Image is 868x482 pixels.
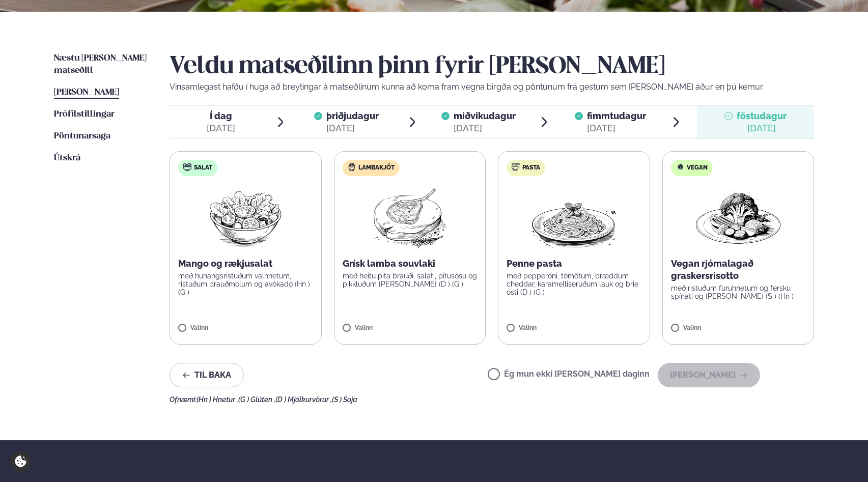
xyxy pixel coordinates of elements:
[54,110,115,119] span: Prófílstillingar
[365,184,455,249] img: Lamb-Meat.png
[687,164,708,172] span: Vegan
[507,258,641,270] p: Penne pasta
[737,110,787,121] span: föstudagur
[207,122,235,134] div: [DATE]
[194,164,212,172] span: Salat
[54,52,149,77] a: Næstu [PERSON_NAME] matseðill
[454,110,516,121] span: miðvikudagur
[238,395,275,404] span: (G ) Glúten ,
[178,258,313,270] p: Mango og rækjusalat
[275,395,332,404] span: (D ) Mjólkurvörur ,
[178,272,313,296] p: með hunangsristuðum valhnetum, ristuðum brauðmolum og avókadó (Hn ) (G )
[170,395,814,404] div: Ofnæmi:
[454,122,516,134] div: [DATE]
[54,152,80,164] a: Útskrá
[671,258,806,282] p: Vegan rjómalagað graskersrisotto
[587,122,646,134] div: [DATE]
[54,88,119,97] span: [PERSON_NAME]
[54,54,147,75] span: Næstu [PERSON_NAME] matseðill
[587,110,646,121] span: fimmtudagur
[693,184,783,249] img: Vegan.png
[343,272,478,288] p: með heitu pita brauði, salati, pitusósu og pikkluðum [PERSON_NAME] (D ) (G )
[332,395,357,404] span: (S ) Soja
[10,451,31,472] a: Cookie settings
[512,163,520,171] img: pasta.svg
[658,363,760,387] button: [PERSON_NAME]
[522,164,540,172] span: Pasta
[348,163,356,171] img: Lamb.svg
[201,184,291,249] img: Salad.png
[737,122,787,134] div: [DATE]
[326,122,379,134] div: [DATE]
[54,130,110,143] a: Pöntunarsaga
[170,363,244,387] button: Til baka
[170,52,814,81] h2: Veldu matseðilinn þinn fyrir [PERSON_NAME]
[170,81,814,93] p: Vinsamlegast hafðu í huga að breytingar á matseðlinum kunna að koma fram vegna birgða og pöntunum...
[676,163,684,171] img: Vegan.svg
[54,108,115,121] a: Prófílstillingar
[54,132,110,140] span: Pöntunarsaga
[183,163,191,171] img: salad.svg
[197,395,238,404] span: (Hn ) Hnetur ,
[529,184,619,249] img: Spagetti.png
[207,110,235,122] span: Í dag
[326,110,379,121] span: þriðjudagur
[54,154,80,162] span: Útskrá
[358,164,395,172] span: Lambakjöt
[343,258,478,270] p: Grísk lamba souvlaki
[671,284,806,300] p: með ristuðum furuhnetum og fersku spínati og [PERSON_NAME] (S ) (Hn )
[54,87,119,99] a: [PERSON_NAME]
[507,272,641,296] p: með pepperoni, tómötum, bræddum cheddar, karamelliseruðum lauk og brie osti (D ) (G )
